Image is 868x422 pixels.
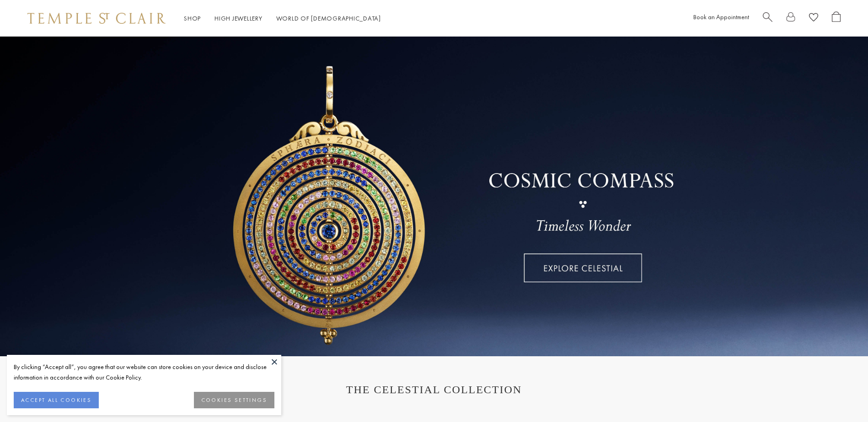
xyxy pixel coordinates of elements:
[37,384,831,396] h1: THE CELESTIAL COLLECTION
[184,14,201,22] a: ShopShop
[194,392,274,408] button: COOKIES SETTINGS
[809,11,818,26] a: View Wishlist
[214,14,263,22] a: High JewelleryHigh Jewellery
[832,11,841,26] a: Open Shopping Bag
[14,362,274,383] div: By clicking “Accept all”, you agree that our website can store cookies on your device and disclos...
[693,13,749,21] a: Book an Appointment
[184,13,381,24] nav: Main navigation
[14,392,99,408] button: ACCEPT ALL COOKIES
[27,13,166,24] img: Temple St. Clair
[763,11,772,26] a: Search
[276,14,381,22] a: World of [DEMOGRAPHIC_DATA]World of [DEMOGRAPHIC_DATA]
